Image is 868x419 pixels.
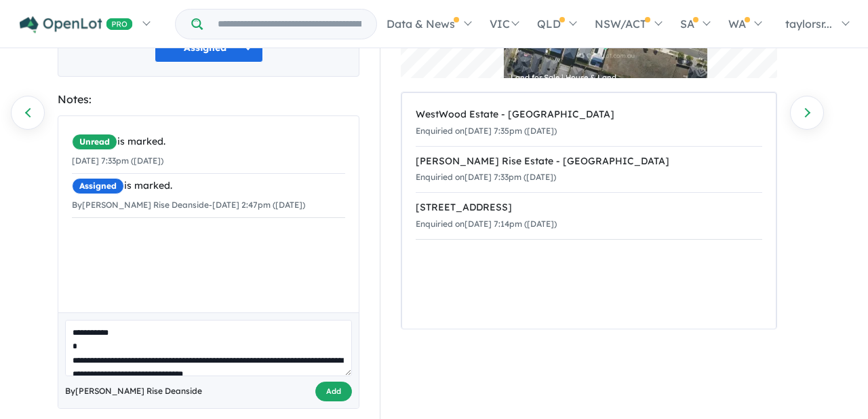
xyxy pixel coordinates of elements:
a: [STREET_ADDRESS]Enquiried on[DATE] 7:14pm ([DATE]) [416,192,762,240]
a: WestWood Estate - [GEOGRAPHIC_DATA]Enquiried on[DATE] 7:35pm ([DATE]) [416,100,762,147]
span: taylorsr... [785,17,832,31]
div: is marked. [72,134,345,150]
small: Enquiried on [DATE] 7:33pm ([DATE]) [416,172,556,182]
small: [DATE] 7:33pm ([DATE]) [72,156,163,166]
div: is marked. [72,178,345,194]
small: Enquiried on [DATE] 7:14pm ([DATE]) [416,219,557,229]
img: Openlot PRO Logo White [20,16,133,33]
div: [STREET_ADDRESS] [416,200,762,216]
div: Land for Sale | House & Land [511,74,701,81]
button: Add [315,382,352,401]
small: Enquiried on [DATE] 7:35pm ([DATE]) [416,126,557,136]
div: [PERSON_NAME] Rise Estate - [GEOGRAPHIC_DATA] [416,153,762,170]
div: Notes: [58,90,359,109]
span: By [PERSON_NAME] Rise Deanside [65,384,202,398]
input: Try estate name, suburb, builder or developer [205,10,374,39]
a: [PERSON_NAME] Rise Estate - [GEOGRAPHIC_DATA]Enquiried on[DATE] 7:33pm ([DATE]) [416,146,762,194]
div: WestWood Estate - [GEOGRAPHIC_DATA] [416,107,762,123]
span: Assigned [72,178,124,194]
span: Unread [72,134,117,150]
small: By [PERSON_NAME] Rise Deanside - [DATE] 2:47pm ([DATE]) [72,200,305,210]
